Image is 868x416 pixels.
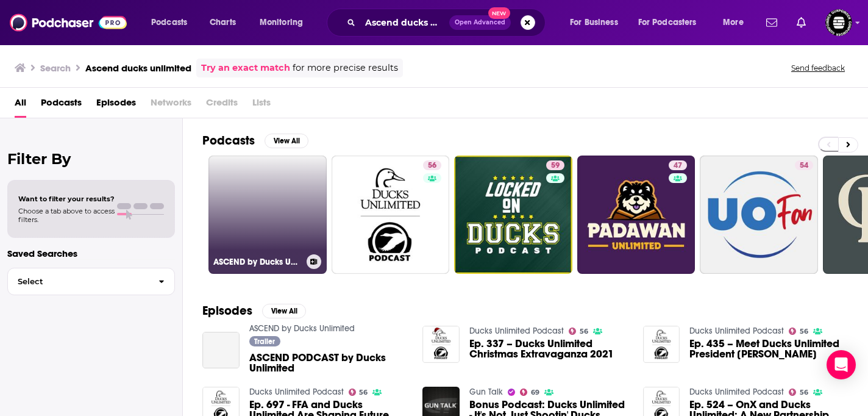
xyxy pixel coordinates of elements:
span: Lists [252,93,271,118]
a: Ep. 435 – Meet Ducks Unlimited President Chuck Smith [689,339,848,359]
span: Want to filter your results? [18,195,115,203]
button: Show profile menu [825,9,852,36]
button: open menu [714,13,759,32]
a: 56 [423,160,441,170]
button: Select [7,268,175,295]
input: Search podcasts, credits, & more... [360,13,449,32]
a: Podcasts [41,93,82,118]
a: 59 [546,160,564,170]
a: ASCEND PODCAST by Ducks Unlimited [202,332,240,369]
button: open menu [143,13,203,32]
span: 69 [531,390,539,395]
a: ASCEND by Ducks Unlimited [208,156,327,274]
span: 47 [674,160,682,172]
div: Open Intercom Messenger [827,350,856,379]
span: 59 [551,160,560,172]
a: 54 [700,156,818,274]
a: Ducks Unlimited Podcast [689,387,784,397]
h3: Ascend ducks unlimited [85,62,191,74]
img: Ep. 337 – Ducks Unlimited Christmas Extravaganza 2021 [422,326,460,363]
h2: Episodes [202,303,252,318]
span: Charts [210,14,236,31]
a: Ep. 337 – Ducks Unlimited Christmas Extravaganza 2021 [469,339,628,359]
span: 54 [800,160,808,172]
div: Search podcasts, credits, & more... [338,9,557,37]
a: 56 [569,328,588,335]
a: Try an exact match [201,61,290,75]
a: Show notifications dropdown [761,12,782,33]
span: Ep. 435 – Meet Ducks Unlimited President [PERSON_NAME] [689,339,848,359]
span: Podcasts [151,14,187,31]
span: Monitoring [260,14,303,31]
a: EpisodesView All [202,303,306,318]
a: Ducks Unlimited Podcast [249,387,344,397]
p: Saved Searches [7,248,175,259]
a: All [15,93,26,118]
span: Select [8,278,149,285]
a: Show notifications dropdown [792,12,811,33]
span: For Business [570,14,618,31]
span: 56 [359,390,368,395]
button: open menu [561,13,633,32]
a: 69 [520,389,539,396]
a: 56 [789,389,808,396]
span: New [488,7,510,19]
a: Ducks Unlimited Podcast [689,326,784,336]
span: 56 [428,160,436,172]
a: PodcastsView All [202,133,308,148]
a: ASCEND PODCAST by Ducks Unlimited [249,353,408,373]
h3: ASCEND by Ducks Unlimited [213,257,302,267]
h2: Filter By [7,150,175,168]
button: open menu [630,13,714,32]
a: Episodes [96,93,136,118]
a: 56 [349,389,368,396]
span: 56 [580,329,588,334]
span: Credits [206,93,238,118]
button: open menu [251,13,319,32]
a: 59 [454,156,572,274]
a: 56 [789,328,808,335]
img: User Profile [825,9,852,36]
button: Send feedback [788,63,848,73]
a: Charts [202,13,243,32]
span: For Podcasters [638,14,697,31]
button: Open AdvancedNew [449,15,511,30]
img: Ep. 435 – Meet Ducks Unlimited President Chuck Smith [643,326,680,363]
span: 56 [800,390,808,395]
a: 56 [332,156,450,274]
a: Gun Talk [469,387,503,397]
span: 56 [800,329,808,334]
span: Trailer [254,338,275,345]
a: 47 [577,156,695,274]
span: for more precise results [293,61,398,75]
h2: Podcasts [202,133,255,148]
button: View All [265,134,308,148]
button: View All [262,304,306,318]
span: Networks [151,93,191,118]
h3: Search [40,62,71,74]
a: 47 [669,160,687,170]
span: Open Advanced [455,20,505,26]
span: Choose a tab above to access filters. [18,207,115,224]
span: Logged in as KarinaSabol [825,9,852,36]
a: Ducks Unlimited Podcast [469,326,564,336]
a: ASCEND by Ducks Unlimited [249,323,355,334]
span: More [723,14,744,31]
img: Podchaser - Follow, Share and Rate Podcasts [10,11,127,34]
a: 54 [795,160,813,170]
